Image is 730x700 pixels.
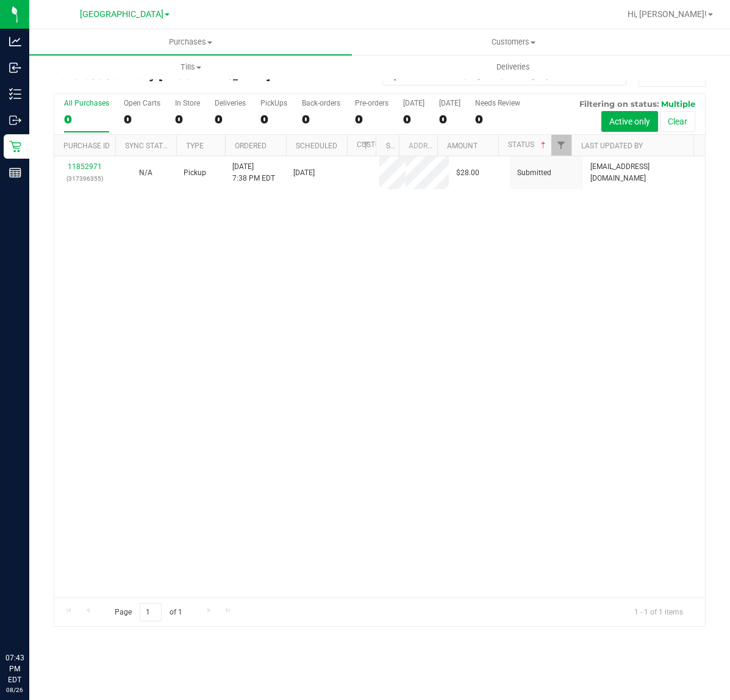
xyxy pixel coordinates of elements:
a: Tills [29,54,352,80]
h3: Purchase Summary: [54,71,271,82]
span: $28.00 [456,167,479,179]
inline-svg: Outbound [9,114,21,126]
div: 0 [439,112,460,126]
th: Address [399,135,437,156]
div: 0 [215,112,246,126]
div: All Purchases [64,99,109,107]
inline-svg: Inventory [9,88,21,100]
span: Pickup [184,167,206,179]
div: Needs Review [475,99,520,107]
a: Amount [447,142,478,150]
div: 0 [403,112,424,126]
a: Type [186,142,204,150]
div: 0 [260,112,287,126]
span: Submitted [517,167,551,179]
span: Hi, [PERSON_NAME]! [628,9,707,19]
span: Tills [30,62,351,73]
span: [DATE] [293,167,315,179]
inline-svg: Reports [9,167,21,179]
a: Deliveries [352,54,675,80]
a: Customers [352,29,675,55]
div: PickUps [260,99,287,107]
div: Deliveries [215,99,246,107]
button: N/A [139,167,152,179]
a: Scheduled [296,142,337,150]
div: 0 [175,112,200,126]
div: 0 [64,112,109,126]
span: Purchases [29,37,352,48]
span: Multiple [661,99,695,109]
a: Sync Status [125,142,172,150]
div: [DATE] [403,99,424,107]
inline-svg: Inbound [9,62,21,74]
a: 11852971 [68,162,102,171]
a: Status [508,140,548,149]
span: Deliveries [480,62,546,73]
span: Customers [352,37,674,48]
inline-svg: Retail [9,140,21,153]
a: Purchases [29,29,352,55]
div: [DATE] [439,99,460,107]
div: Back-orders [302,99,340,107]
p: (317396355) [62,173,108,184]
a: Filter [356,135,376,156]
span: [DATE] 7:38 PM EDT [232,161,275,184]
span: Page of 1 [104,603,192,622]
p: 08/26 [5,685,24,695]
div: 0 [475,112,520,126]
a: Filter [551,135,571,156]
div: 0 [302,112,340,126]
div: In Store [175,99,200,107]
div: 0 [124,112,160,126]
span: Not Applicable [139,168,152,177]
span: 1 - 1 of 1 items [624,603,693,621]
div: Pre-orders [355,99,388,107]
span: [EMAIL_ADDRESS][DOMAIN_NAME] [590,161,698,184]
iframe: Resource center [12,602,49,639]
p: 07:43 PM EDT [5,652,24,685]
a: State Registry ID [386,142,450,150]
a: Ordered [235,142,267,150]
button: Clear [660,111,695,132]
inline-svg: Analytics [9,35,21,48]
button: Active only [601,111,658,132]
input: 1 [140,603,162,622]
span: [GEOGRAPHIC_DATA] [80,9,163,20]
span: Filtering on status: [579,99,659,109]
a: Last Updated By [581,142,643,150]
a: Purchase ID [63,142,110,150]
div: Open Carts [124,99,160,107]
div: 0 [355,112,388,126]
